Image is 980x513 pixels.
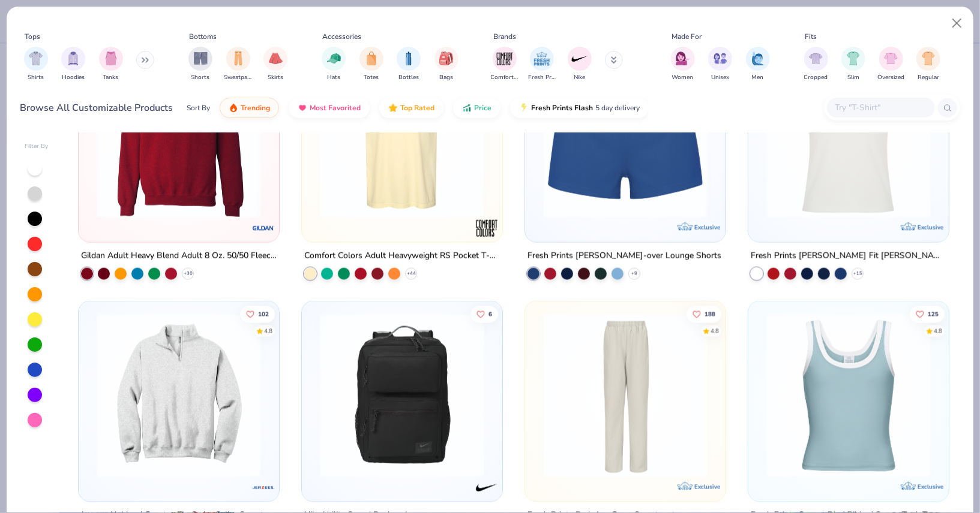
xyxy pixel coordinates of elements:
[232,52,245,65] img: Sweatpants Image
[251,476,275,500] img: Jerzees logo
[475,216,499,240] img: Comfort Colors logo
[327,52,341,65] img: Hats Image
[470,306,498,322] button: Like
[847,73,859,82] span: Slim
[686,306,721,322] button: Like
[672,73,694,82] span: Women
[671,47,695,82] div: filter for Women
[708,47,732,82] button: filter button
[496,50,514,68] img: Comfort Colors Image
[714,54,890,218] img: 2b7564bd-f87b-4f7f-9c6b-7cf9a6c4e730
[490,54,667,218] img: f2707318-0607-4e9d-8b72-fe22b32ef8d9
[916,47,940,82] button: filter button
[694,224,720,231] span: Exclusive
[327,73,340,82] span: Hats
[877,47,904,82] div: filter for Oversized
[263,47,287,82] button: filter button
[519,103,529,113] img: flash.gif
[267,313,443,478] img: f9d5fe47-ba8e-4b27-8d97-0d739b31e23c
[365,52,378,65] img: Totes Image
[694,483,720,491] span: Exclusive
[804,47,828,82] button: filter button
[918,483,943,491] span: Exclusive
[25,142,49,151] div: Filter By
[29,52,43,65] img: Shirts Image
[490,313,667,478] img: 18f9919c-45b8-45d8-b1a8-0f9476ac2f45
[676,52,690,65] img: Women Image
[67,52,80,65] img: Hoodies Image
[537,54,714,218] img: d60be0fe-5443-43a1-ac7f-73f8b6aa2e6e
[267,54,443,218] img: 4c43767e-b43d-41ae-ac30-96e6ebada8dd
[672,31,702,42] div: Made For
[24,47,48,82] div: filter for Shirts
[841,47,865,82] div: filter for Slim
[397,47,421,82] button: filter button
[491,73,519,82] span: Comfort Colors
[746,47,770,82] div: filter for Men
[439,52,452,65] img: Bags Image
[402,52,415,65] img: Bottles Image
[263,327,272,336] div: 4.8
[304,249,500,264] div: Comfort Colors Adult Heavyweight RS Pocket T-Shirt
[103,73,119,82] span: Tanks
[239,306,274,322] button: Like
[751,249,946,264] div: Fresh Prints [PERSON_NAME] Fit [PERSON_NAME] Shirt with Stripes
[475,476,499,500] img: Nike logo
[804,73,828,82] span: Cropped
[398,73,419,82] span: Bottles
[760,54,937,218] img: e5540c4d-e74a-4e58-9a52-192fe86bec9f
[24,47,48,82] button: filter button
[61,47,85,82] button: filter button
[81,249,277,264] div: Gildan Adult Heavy Blend Adult 8 Oz. 50/50 Fleece Crew
[528,47,556,82] div: filter for Fresh Prints
[314,54,490,218] img: 284e3bdb-833f-4f21-a3b0-720291adcbd9
[224,73,252,82] span: Sweatpants
[537,313,714,478] img: 0ed6d0be-3a42-4fd2-9b2a-c5ffc757fdcf
[933,327,942,336] div: 4.8
[918,224,943,231] span: Exclusive
[884,52,898,65] img: Oversized Image
[322,47,346,82] div: filter for Hats
[323,31,362,42] div: Accessories
[434,47,458,82] button: filter button
[751,52,765,65] img: Men Image
[491,47,519,82] div: filter for Comfort Colors
[269,52,283,65] img: Skirts Image
[91,54,267,218] img: c7b025ed-4e20-46ac-9c52-55bc1f9f47df
[922,52,936,65] img: Regular Image
[528,73,556,82] span: Fresh Prints
[834,101,927,114] input: Try "T-Shirt"
[847,52,860,65] img: Slim Image
[531,103,593,113] span: Fresh Prints Flash
[251,216,275,240] img: Gildan logo
[224,47,252,82] button: filter button
[510,98,649,118] button: Fresh Prints Flash5 day delivery
[528,249,721,264] div: Fresh Prints [PERSON_NAME]-over Lounge Shorts
[809,52,823,65] img: Cropped Image
[191,73,210,82] span: Shorts
[229,103,238,113] img: trending.gif
[595,101,640,115] span: 5 day delivery
[746,47,770,82] button: filter button
[631,270,637,277] span: + 9
[28,73,44,82] span: Shirts
[533,50,551,68] img: Fresh Prints Image
[488,311,492,317] span: 6
[568,47,592,82] div: filter for Nike
[571,50,589,68] img: Nike Image
[877,73,904,82] span: Oversized
[752,73,764,82] span: Men
[474,103,492,113] span: Price
[190,31,217,42] div: Bottoms
[322,47,346,82] button: filter button
[99,47,123,82] button: filter button
[241,103,270,113] span: Trending
[104,52,118,65] img: Tanks Image
[194,52,208,65] img: Shorts Image
[257,311,268,317] span: 102
[289,98,370,118] button: Most Favorited
[704,311,715,317] span: 188
[916,47,940,82] div: filter for Regular
[188,47,212,82] button: filter button
[714,313,890,478] img: c944d931-fb25-49bb-ae8c-568f6273e60a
